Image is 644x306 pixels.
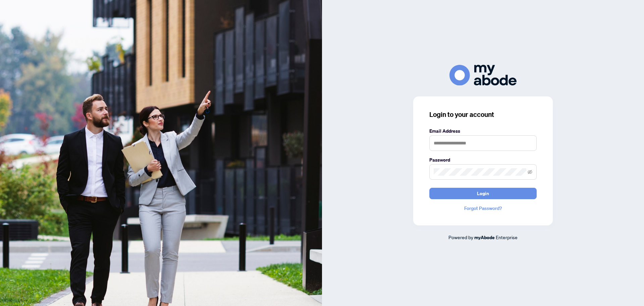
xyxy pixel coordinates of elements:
[449,65,517,85] img: ma-logo
[429,156,537,164] label: Password
[448,234,473,240] span: Powered by
[429,110,537,119] h3: Login to your account
[429,127,537,135] label: Email Address
[429,205,537,212] a: Forgot Password?
[528,170,532,174] span: eye-invisible
[496,234,518,240] span: Enterprise
[477,188,489,199] span: Login
[474,234,495,241] a: myAbode
[429,188,537,199] button: Login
